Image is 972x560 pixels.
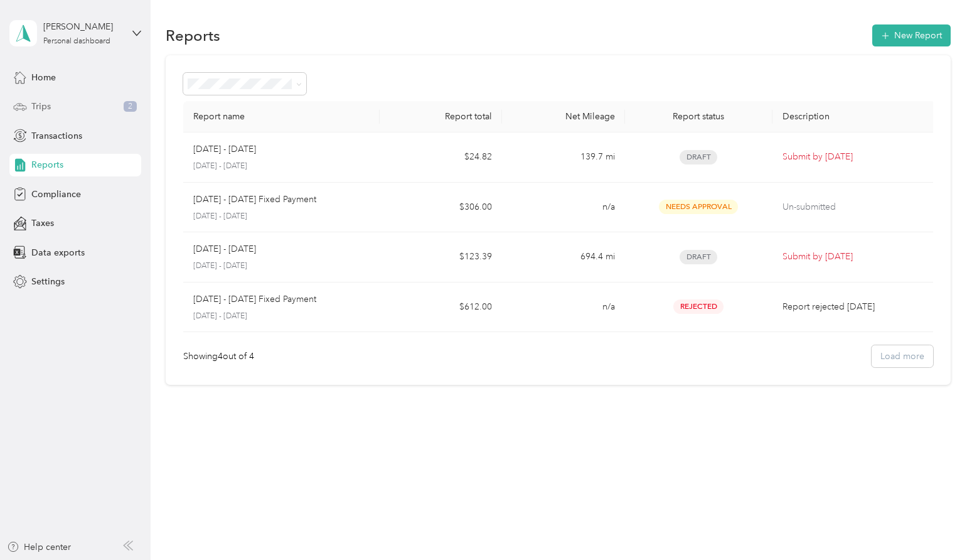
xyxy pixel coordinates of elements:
[7,541,71,554] button: Help center
[902,490,972,560] iframe: Everlance-gr Chat Button Frame
[673,299,724,314] span: Rejected
[193,311,370,322] p: [DATE] - [DATE]
[502,283,624,333] td: n/a
[43,20,122,33] div: [PERSON_NAME]
[782,200,926,214] p: Un-submitted
[31,188,81,201] span: Compliance
[782,300,926,314] p: Report rejected [DATE]
[183,101,380,132] th: Report name
[380,232,502,283] td: $123.39
[193,261,370,272] p: [DATE] - [DATE]
[872,24,951,46] button: New Report
[124,101,137,112] span: 2
[193,161,370,172] p: [DATE] - [DATE]
[782,250,926,264] p: Submit by [DATE]
[502,183,624,233] td: n/a
[502,101,624,132] th: Net Mileage
[782,150,926,164] p: Submit by [DATE]
[380,283,502,333] td: $612.00
[380,183,502,233] td: $306.00
[31,71,56,84] span: Home
[31,275,65,288] span: Settings
[43,38,110,45] div: Personal dashboard
[31,246,85,259] span: Data exports
[31,158,63,171] span: Reports
[380,132,502,183] td: $24.82
[193,242,256,256] p: [DATE] - [DATE]
[183,350,254,363] div: Showing 4 out of 4
[193,143,256,156] p: [DATE] - [DATE]
[31,217,54,230] span: Taxes
[193,293,316,306] p: [DATE] - [DATE] Fixed Payment
[31,129,82,143] span: Transactions
[635,111,762,122] div: Report status
[680,150,717,164] span: Draft
[502,132,624,183] td: 139.7 mi
[193,211,370,222] p: [DATE] - [DATE]
[772,101,936,132] th: Description
[166,29,220,42] h1: Reports
[680,250,717,264] span: Draft
[502,232,624,283] td: 694.4 mi
[31,100,51,113] span: Trips
[659,200,738,214] span: Needs Approval
[380,101,502,132] th: Report total
[193,193,316,207] p: [DATE] - [DATE] Fixed Payment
